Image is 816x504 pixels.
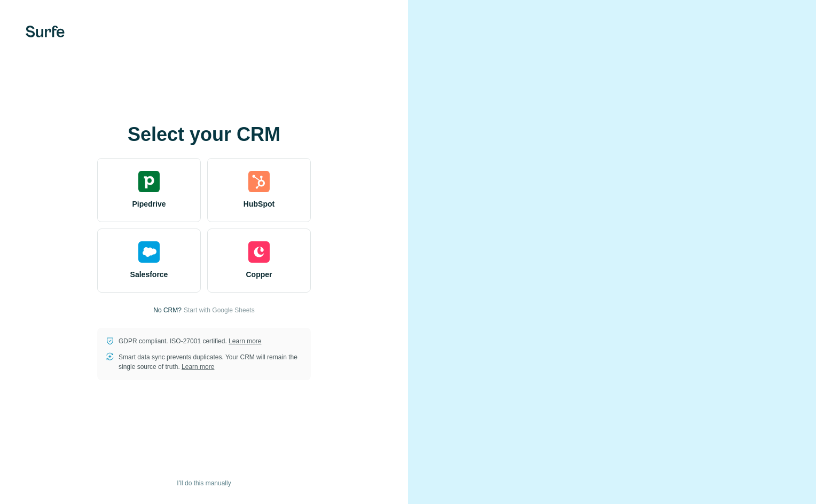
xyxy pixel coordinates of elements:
[119,352,302,372] p: Smart data sync prevents duplicates. Your CRM will remain the single source of truth.
[229,337,261,345] a: Learn more
[97,124,311,145] h1: Select your CRM
[153,305,182,315] p: No CRM?
[130,269,168,280] span: Salesforce
[184,305,255,315] button: Start with Google Sheets
[248,171,270,192] img: hubspot's logo
[169,475,238,491] button: I’ll do this manually
[244,199,274,209] span: HubSpot
[132,199,166,209] span: Pipedrive
[138,171,160,192] img: pipedrive's logo
[246,269,272,280] span: Copper
[26,26,65,37] img: Surfe's logo
[138,241,160,263] img: salesforce's logo
[182,363,214,371] a: Learn more
[119,336,261,346] p: GDPR compliant. ISO-27001 certified.
[177,478,231,488] span: I’ll do this manually
[248,241,270,263] img: copper's logo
